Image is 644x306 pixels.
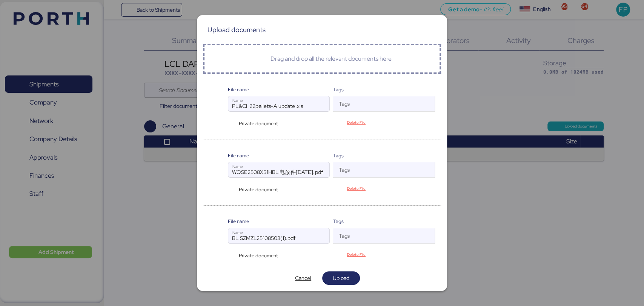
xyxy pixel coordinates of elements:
[207,26,266,33] div: Upload documents
[333,168,421,177] input: Tags
[238,120,278,127] span: Private document
[238,252,278,259] span: Private document
[271,54,392,63] div: Drag and drop all the relevant documents here
[228,228,330,243] input: Name
[337,184,375,194] button: Delete File
[347,185,366,192] span: Delete File
[322,271,360,285] button: Upload
[228,162,330,177] input: Name
[333,218,435,225] div: Tags
[228,86,330,93] div: File name
[337,118,375,128] button: Delete File
[333,234,421,243] input: Tags
[238,186,278,193] span: Private document
[333,86,435,93] div: Tags
[333,101,421,111] input: Tags
[228,96,330,111] input: Name
[295,274,311,283] span: Cancel
[337,250,375,260] button: Delete File
[228,218,330,225] div: File name
[284,271,322,285] button: Cancel
[333,274,349,283] span: Upload
[228,152,330,159] div: File name
[333,152,435,159] div: Tags
[347,119,366,126] span: Delete File
[347,251,366,258] span: Delete File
